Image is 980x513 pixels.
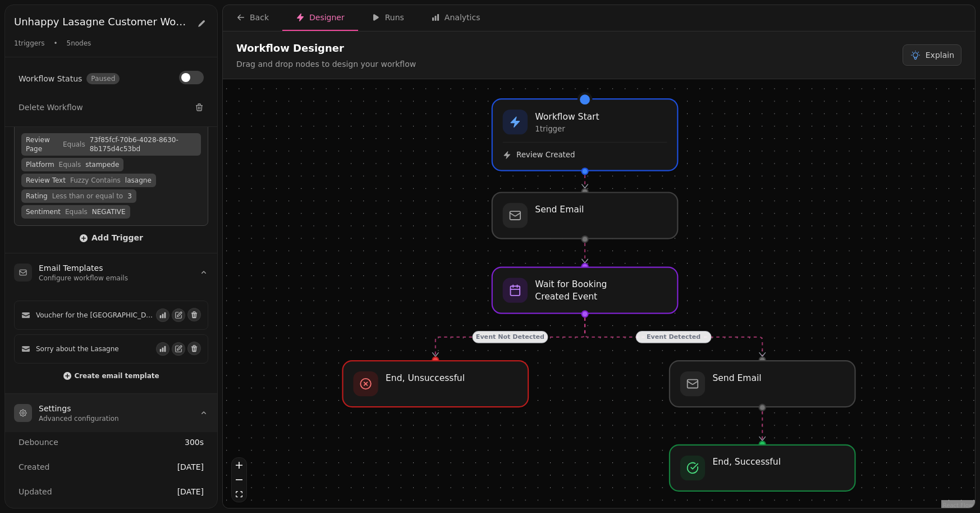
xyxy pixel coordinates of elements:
[476,333,544,341] text: Event Not Detected
[52,192,123,201] span: Less than or equal to
[53,39,57,48] span: •
[14,39,44,48] span: 1 triggers
[86,73,120,84] span: Paused
[5,253,217,292] summary: Email TemplatesConfigure workflow emails
[127,192,132,201] span: 3
[185,437,204,448] span: 300 s
[92,207,126,216] span: NEGATIVE
[516,150,575,160] span: Review Created
[156,342,170,356] button: View email events
[236,40,416,56] h2: Workflow Designer
[926,49,954,61] span: Explain
[177,486,204,497] span: [DATE]
[943,502,973,509] a: React Flow attribution
[431,12,480,23] div: Analytics
[177,461,204,473] span: [DATE]
[90,135,196,153] span: 73f85fcf-70b6-4028-8630-8b175d4c53bd
[79,234,143,243] span: Add Trigger
[418,5,494,31] button: Analytics
[585,317,762,356] g: Edge from 0198cdde-5c49-732c-a753-2f366b4d8cde to 0198cde1-e89a-70cf-ba08-366c785e3f08
[535,124,599,134] p: 1 trigger
[647,333,700,341] text: Event Detected
[39,262,128,274] h3: Email Templates
[236,58,416,70] p: Drag and drop nodes to design your workflow
[232,473,246,487] button: Zoom Out
[156,308,170,322] button: View email events
[195,14,208,32] button: Edit workflow
[223,5,282,31] button: Back
[14,14,188,30] h2: Unhappy Lasagne Customer Workflow
[125,176,152,185] span: lasagne
[296,12,345,23] div: Designer
[14,97,208,117] button: Delete Workflow
[39,403,119,414] h3: Settings
[63,140,85,149] span: Equals
[63,370,159,382] button: Create email template
[172,342,185,356] button: Edit email template
[65,207,88,216] span: Equals
[231,457,247,502] div: Control Panel
[187,342,201,355] button: Delete email template
[5,394,217,432] summary: SettingsAdvanced configuration
[85,160,119,169] span: stampede
[535,110,599,122] h3: Workflow Start
[39,274,128,283] p: Configure workflow emails
[26,160,54,169] span: Platform
[26,176,66,185] span: Review Text
[36,344,119,353] span: Sorry about the Lasagne
[39,414,119,423] p: Advanced configuration
[67,39,91,48] span: 5 nodes
[232,458,246,473] button: Zoom In
[26,135,58,153] span: Review Page
[232,487,246,502] button: Fit View
[74,373,159,379] span: Create email template
[79,233,143,244] button: Add Trigger
[70,176,121,185] span: Fuzzy Contains
[436,317,585,356] g: Edge from 0198cdde-5c49-732c-a753-2f366b4d8cde to 0198cde2-79fa-71a2-bff8-7286e8192e15
[187,308,201,321] button: Delete email template
[19,102,83,113] span: Delete Workflow
[282,5,358,31] button: Designer
[36,311,156,320] span: Voucher for the [GEOGRAPHIC_DATA]
[26,207,61,216] span: Sentiment
[172,308,185,322] button: Edit email template
[903,44,961,66] button: Explain
[19,486,52,497] span: Updated
[19,461,49,473] span: Created
[358,5,418,31] button: Runs
[236,12,269,23] div: Back
[26,192,48,201] span: Rating
[19,73,82,84] span: Workflow Status
[372,12,404,23] div: Runs
[19,437,58,448] span: Debounce
[59,160,81,169] span: Equals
